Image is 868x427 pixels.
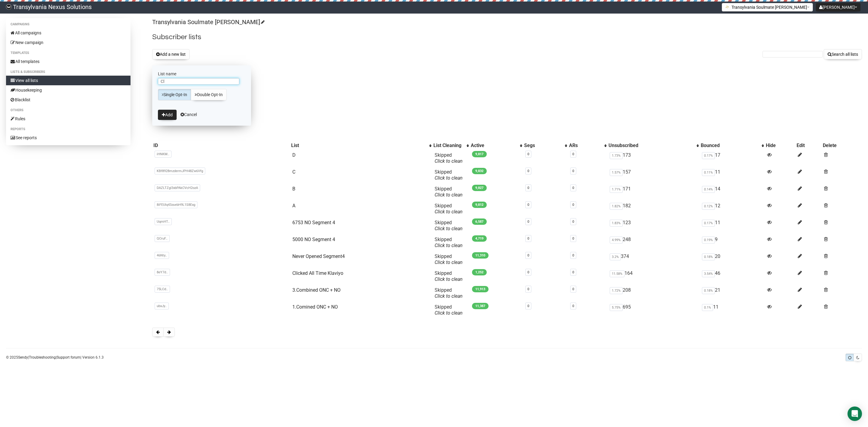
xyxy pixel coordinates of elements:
[527,270,529,274] a: 0
[527,220,529,224] a: 0
[527,304,529,308] a: 0
[6,49,131,57] li: Templates
[527,169,529,173] a: 0
[6,107,131,114] li: Others
[435,270,463,282] span: Skipped
[472,303,489,309] span: 11,387
[6,21,131,28] li: Campaigns
[152,49,190,59] button: Add a new list
[527,152,529,156] a: 0
[527,186,529,190] a: 0
[472,185,487,191] span: 9,827
[6,354,104,361] p: © 2025 | | | Version 6.1.3
[607,217,700,234] td: 123
[155,252,169,259] span: 46Nty..
[572,270,574,274] a: 0
[572,203,574,207] a: 0
[191,89,227,100] a: Double Opt-In
[155,303,169,309] span: ubxJy..
[435,220,463,231] span: Skipped
[610,287,623,294] span: 1.72%
[702,220,715,227] span: 0.17%
[152,141,290,150] th: ID: No sort applied, sorting is disabled
[702,203,715,210] span: 0.12%
[572,186,574,190] a: 0
[607,285,700,302] td: 208
[795,141,822,150] th: Edit: No sort applied, sorting is disabled
[292,237,335,242] a: 5000 NO Segment 4
[292,304,338,310] a: 1.Comined ONC + NO
[435,158,463,164] a: Click to clean
[572,237,574,240] a: 0
[610,220,623,227] span: 1.83%
[702,169,715,176] span: 0.11%
[607,234,700,251] td: 248
[702,270,715,277] span: 3.54%
[797,143,820,149] div: Edit
[435,276,463,282] a: Click to clean
[6,68,131,76] li: Lists & subscribers
[292,186,295,192] a: B
[702,253,715,260] span: 0.18%
[607,141,700,150] th: Unsubscribed: No sort applied, activate to apply an ascending sort
[6,76,131,85] a: View all lists
[607,167,700,184] td: 157
[607,150,700,167] td: 173
[572,304,574,308] a: 0
[435,310,463,316] a: Click to clean
[29,355,56,359] a: Troubleshooting
[610,253,621,260] span: 3.2%
[292,152,296,158] a: D
[527,203,529,207] a: 0
[155,218,172,225] span: UqmHT..
[702,304,713,311] span: 0.1%
[607,184,700,200] td: 171
[700,167,765,184] td: 11
[607,200,700,217] td: 182
[610,169,623,176] span: 1.57%
[6,85,131,95] a: Housekeeping
[700,302,765,319] td: 11
[6,95,131,105] a: Blacklist
[702,287,715,294] span: 0.18%
[700,141,765,150] th: Bounced: No sort applied, activate to apply an ascending sort
[152,18,264,26] a: Transylvania Soulmate [PERSON_NAME]
[700,268,765,285] td: 46
[158,110,177,120] button: Add
[607,302,700,319] td: 695
[291,143,426,149] div: List
[471,143,517,149] div: Active
[435,259,463,265] a: Click to clean
[766,143,794,149] div: Hide
[700,217,765,234] td: 11
[153,143,289,149] div: ID
[572,169,574,173] a: 0
[435,287,463,299] span: Skipped
[700,150,765,167] td: 17
[572,152,574,156] a: 0
[18,355,28,359] a: Sendy
[435,226,463,231] a: Click to clean
[472,202,487,208] span: 9,812
[472,151,487,157] span: 9,817
[181,112,197,117] a: Cancel
[6,28,131,38] a: All campaigns
[155,269,170,276] span: 8eY7d..
[725,5,730,9] img: 1.png
[701,143,759,149] div: Bounced
[292,169,295,175] a: C
[722,3,813,11] button: Transylvania Soulmate [PERSON_NAME]
[6,4,11,10] img: 586cc6b7d8bc403f0c61b981d947c989
[610,270,624,277] span: 11.58%
[568,141,608,150] th: ARs: No sort applied, activate to apply an ascending sort
[572,253,574,257] a: 0
[702,237,715,243] span: 0.19%
[290,141,432,150] th: List: No sort applied, activate to apply an ascending sort
[607,251,700,268] td: 374
[435,186,463,198] span: Skipped
[435,203,463,215] span: Skipped
[848,407,862,421] div: Open Intercom Messenger
[152,32,862,42] h2: Subscriber lists
[6,57,131,66] a: All templates
[823,143,861,149] div: Delete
